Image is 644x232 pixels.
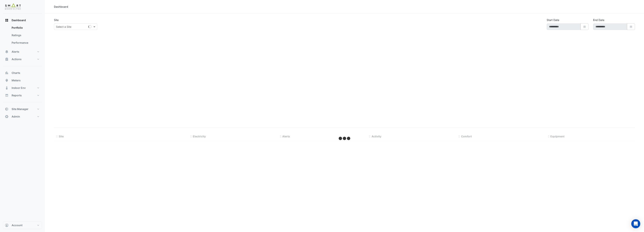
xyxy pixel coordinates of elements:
label: Site [54,18,59,22]
span: Admin [12,115,20,118]
span: Charts [12,71,20,75]
button: Indoor Env [3,84,42,92]
button: Reports [3,92,42,99]
a: Performance [9,39,42,46]
span: Activity [372,135,381,138]
app-icon: Dashboard [5,18,9,22]
button: Site Manager [3,105,42,113]
span: Equipment [550,135,564,138]
a: Ratings [9,31,42,39]
span: Alerts [282,135,290,138]
button: Actions [3,55,42,63]
a: Portfolio [9,24,42,31]
div: Dashboard [3,24,42,48]
button: Admin [3,113,42,120]
button: Account [3,222,42,229]
span: Actions [12,57,22,61]
div: Open Intercom Messenger [631,219,640,228]
app-icon: Charts [5,71,9,75]
label: Start Date [547,18,559,22]
button: Dashboard [3,16,42,24]
app-icon: Site Manager [5,107,9,111]
span: Dashboard [12,18,26,22]
button: Alerts [3,48,42,55]
app-icon: Admin [5,115,9,118]
app-icon: Reports [5,94,9,97]
app-icon: Indoor Env [5,86,9,90]
img: Company Logo [4,3,21,10]
label: End Date [593,18,604,22]
app-icon: Alerts [5,50,9,54]
div: Dashboard [54,5,68,9]
span: Site [59,135,64,138]
button: Charts [3,69,42,77]
span: Reports [12,94,22,97]
button: Meters [3,77,42,84]
span: Meters [12,79,21,82]
span: Alerts [12,50,19,54]
span: Comfort [461,135,472,138]
span: Site Manager [12,107,28,111]
span: Electricity [193,135,206,138]
app-icon: Actions [5,57,9,61]
app-icon: Meters [5,79,9,82]
span: Indoor Env [12,86,26,90]
span: Account [12,223,22,227]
